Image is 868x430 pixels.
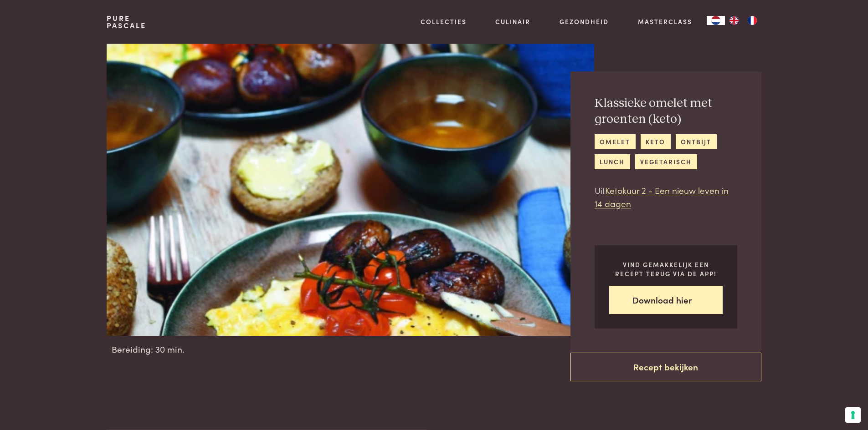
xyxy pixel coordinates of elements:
a: ontbijt [676,134,717,149]
span: Bereiding: 30 min. [112,343,185,356]
a: vegetarisch [635,154,697,169]
a: Ketokuur 2 - Een nieuw leven in 14 dagen [595,184,729,209]
a: NL [707,16,725,25]
a: EN [725,16,743,25]
aside: Language selected: Nederlands [707,16,761,25]
div: Language [707,16,725,25]
h2: Klassieke omelet met groenten (keto) [595,96,737,127]
a: Download hier [609,286,723,314]
button: Uw voorkeuren voor toestemming voor trackingtechnologieën [845,407,861,423]
p: Vind gemakkelijk een recept terug via de app! [609,260,723,278]
p: Uit [595,184,737,210]
a: Masterclass [638,17,692,26]
a: Collecties [421,17,467,26]
a: FR [743,16,761,25]
a: omelet [595,134,636,149]
a: Recept bekijken [570,353,761,381]
a: Gezondheid [560,17,609,26]
img: Klassieke omelet met groenten (keto) [107,44,594,336]
a: keto [641,134,671,149]
ul: Language list [725,16,761,25]
a: PurePascale [107,15,146,29]
a: Culinair [495,17,530,26]
a: lunch [595,154,630,169]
